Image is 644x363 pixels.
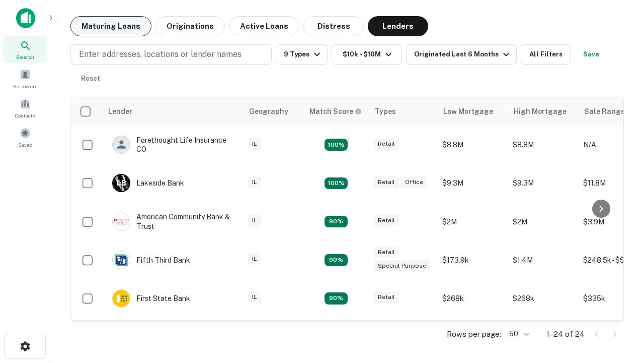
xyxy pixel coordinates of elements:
[325,139,348,151] div: Matching Properties: 4, hasApolloMatch: undefined
[70,16,151,36] button: Maturing Loans
[113,213,130,230] img: picture
[325,254,348,266] div: Matching Properties: 2, hasApolloMatch: undefined
[112,136,233,154] div: Forethought Life Insurance CO
[248,138,261,150] div: IL
[249,105,288,117] div: Geography
[368,16,428,36] button: Lenders
[112,212,233,230] div: American Community Bank & Trust
[102,97,243,126] th: Lender
[374,247,399,258] div: Retail
[437,97,508,126] th: Low Mortgage
[369,97,437,126] th: Types
[3,94,47,122] a: Contacts
[508,279,578,318] td: $268k
[303,97,369,126] th: Capitalize uses an advanced AI algorithm to match your search with the best lender. The match sco...
[248,291,261,303] div: IL
[437,279,508,318] td: $268k
[155,16,225,36] button: Originations
[575,44,607,65] button: Save your search to get updates of matches that match your search criteria.
[508,318,578,356] td: $1.3M
[16,8,35,28] img: capitalize-icon.png
[3,65,47,92] a: Borrowers
[374,291,399,303] div: Retail
[374,215,399,226] div: Retail
[108,105,132,117] div: Lender
[374,138,399,150] div: Retail
[325,177,348,190] div: Matching Properties: 3, hasApolloMatch: undefined
[70,44,272,65] button: Enter addresses, locations or lender names
[243,97,303,126] th: Geography
[508,241,578,279] td: $1.4M
[584,105,625,117] div: Sale Range
[401,176,427,188] div: Office
[594,282,644,331] iframe: Chat Widget
[16,53,34,61] span: Search
[437,202,508,240] td: $2M
[505,327,530,341] div: 50
[229,16,299,36] button: Active Loans
[508,97,578,126] th: High Mortgage
[325,292,348,305] div: Matching Properties: 2, hasApolloMatch: undefined
[508,164,578,202] td: $9.3M
[521,44,571,65] button: All Filters
[112,174,184,192] div: Lakeside Bank
[113,290,130,307] img: picture
[375,105,396,117] div: Types
[309,106,362,117] div: Capitalize uses an advanced AI algorithm to match your search with the best lender. The match sco...
[437,126,508,164] td: $8.8M
[112,289,190,308] div: First State Bank
[508,202,578,240] td: $2M
[303,16,364,36] button: Distress
[309,106,360,117] h6: Match Score
[3,124,47,151] a: Saved
[15,111,35,119] span: Contacts
[248,253,261,265] div: IL
[443,105,493,117] div: Low Mortgage
[374,260,430,272] div: Special Purpose
[79,48,242,60] p: Enter addresses, locations or lender names
[414,48,512,60] div: Originated Last 6 Months
[406,44,517,65] button: Originated Last 6 Months
[332,44,402,65] button: $10k - $10M
[514,105,567,117] div: High Mortgage
[508,126,578,164] td: $8.8M
[112,251,190,269] div: Fifth Third Bank
[3,36,47,63] a: Search
[437,241,508,279] td: $173.9k
[74,69,107,89] button: Reset
[18,141,33,149] span: Saved
[447,328,501,340] p: Rows per page:
[437,318,508,356] td: $1M
[325,216,348,228] div: Matching Properties: 2, hasApolloMatch: undefined
[248,176,261,188] div: IL
[13,82,37,90] span: Borrowers
[276,44,328,65] button: 9 Types
[374,176,399,188] div: Retail
[437,164,508,202] td: $9.3M
[248,215,261,226] div: IL
[546,328,585,340] p: 1–24 of 24
[113,252,130,269] img: picture
[117,178,126,189] p: L B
